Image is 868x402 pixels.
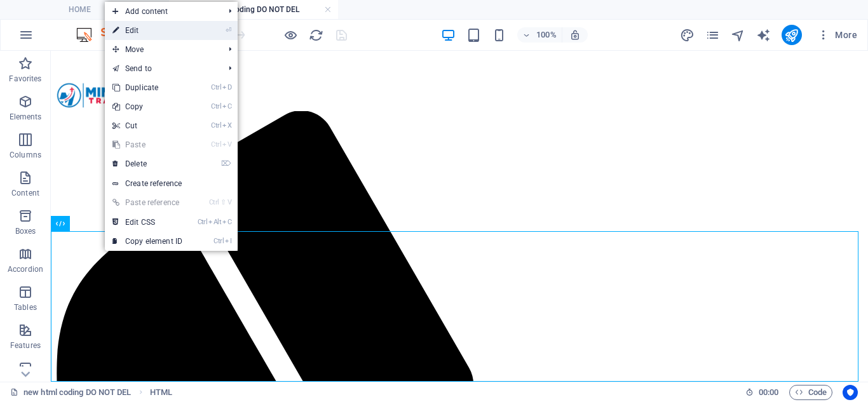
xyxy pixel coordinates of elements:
p: Boxes [15,226,36,236]
a: ⌦Delete [105,154,190,173]
i: Ctrl [211,121,221,130]
a: CtrlAltCEdit CSS [105,213,190,232]
i: Ctrl [214,237,224,245]
a: CtrlVPaste [105,135,190,154]
p: Columns [10,150,41,160]
p: Tables [14,302,37,312]
i: D [222,83,231,91]
i: V [227,198,231,206]
i: Ctrl [198,218,208,226]
button: Code [789,385,832,400]
a: Click to cancel selection. Double-click to open Pages [10,385,132,400]
a: Create reference [105,174,238,193]
span: Code [795,385,827,400]
i: AI Writer [756,28,771,43]
i: I [225,237,231,245]
i: ⌦ [221,159,231,168]
i: ⏎ [226,26,231,34]
nav: breadcrumb [150,385,172,400]
p: Content [11,188,39,198]
span: More [817,29,857,41]
button: navigator [731,27,746,43]
span: Move [105,40,219,59]
button: text_generator [756,27,771,43]
button: More [812,25,862,45]
i: X [222,121,231,130]
i: C [222,102,231,111]
button: design [680,27,695,43]
a: CtrlXCut [105,116,190,135]
a: Ctrl⇧VPaste reference [105,193,190,212]
i: Publish [784,28,799,43]
img: Editor Logo [73,27,168,43]
i: Ctrl [211,140,221,149]
button: Usercentrics [843,385,858,400]
span: Add content [105,2,219,21]
a: CtrlCCopy [105,97,190,116]
a: ⏎Edit [105,21,190,40]
i: On resize automatically adjust zoom level to fit chosen device. [569,29,581,41]
i: Ctrl [211,102,221,111]
h4: new html coding DO NOT DEL [169,3,338,17]
p: Accordion [8,264,43,274]
i: Alt [208,218,221,226]
a: Send to [105,59,219,78]
a: CtrlDDuplicate [105,78,190,97]
i: Ctrl [211,83,221,91]
span: Click to select. Double-click to edit [150,385,172,400]
button: pages [705,27,721,43]
button: reload [308,27,323,43]
i: Ctrl [209,198,219,206]
span: 00 00 [759,385,778,400]
button: 100% [517,27,562,43]
button: publish [782,25,802,45]
a: CtrlICopy element ID [105,232,190,251]
span: : [768,387,770,397]
p: Elements [10,112,42,122]
i: ⇧ [220,198,226,206]
p: Favorites [9,74,41,84]
i: V [222,140,231,149]
h6: Session time [745,385,779,400]
i: Design (Ctrl+Alt+Y) [680,28,695,43]
i: C [222,218,231,226]
i: Navigator [731,28,745,43]
h6: 100% [536,27,557,43]
i: Pages (Ctrl+Alt+S) [705,28,720,43]
p: Features [10,340,41,351]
